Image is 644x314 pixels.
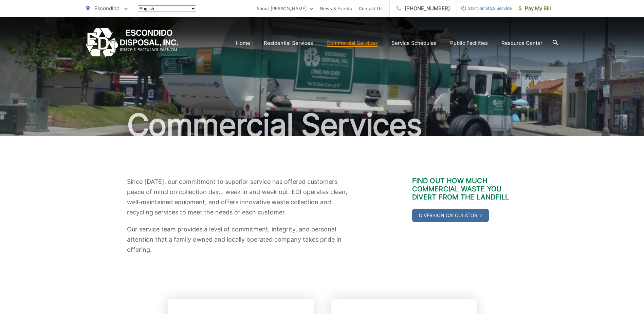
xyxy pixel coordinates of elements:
a: About [PERSON_NAME] [256,4,313,13]
a: Diversion Calculator [412,209,489,222]
a: Public Facilities [450,39,488,47]
p: Our service team provides a level of commitment, integrity, and personal attention that a family ... [127,224,354,255]
h1: Commercial Services [86,108,558,142]
a: Residential Services [264,39,313,47]
h3: Find out how much commercial waste you divert from the landfill [412,177,517,201]
a: Resource Center [501,39,542,47]
a: Contact Us [359,4,383,13]
p: Since [DATE], our commitment to superior service has offered customers peace of mind on collectio... [127,177,354,217]
select: Select a language [138,5,196,12]
a: Home [236,39,250,47]
a: News & Events [320,4,352,13]
a: Commercial Services [327,39,378,47]
span: Pay My Bill [519,4,551,13]
span: Escondido [94,5,119,12]
a: Service Schedules [391,39,437,47]
a: EDCD logo. Return to the homepage. [86,28,178,58]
